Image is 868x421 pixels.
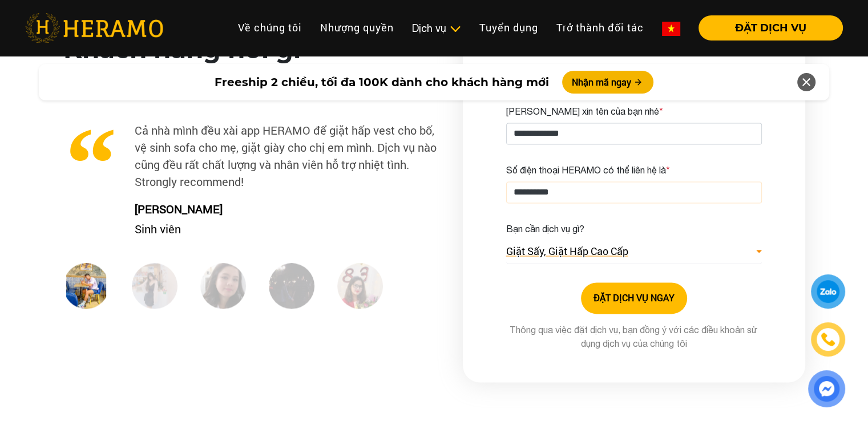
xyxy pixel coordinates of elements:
[581,282,687,314] button: ĐẶT DỊCH VỤ NGAY
[506,222,584,236] label: Bạn cần dịch vụ gì?
[132,263,177,309] img: HP2.jpg
[63,263,109,309] img: HP1.jpg
[311,15,403,40] a: Nhượng quyền
[662,22,680,36] img: vn-flag.png
[337,263,383,309] img: HP5.jpg
[126,200,445,217] p: [PERSON_NAME]
[547,15,653,40] a: Trở thành đối tác
[126,220,445,237] p: Sinh viên
[689,23,843,33] a: ĐẶT DỊCH VỤ
[214,74,548,91] span: Freeship 2 chiều, tối đa 100K dành cho khách hàng mới
[470,15,547,40] a: Tuyển dụng
[412,21,461,36] div: Dịch vụ
[699,15,843,41] button: ĐẶT DỊCH VỤ
[510,325,758,349] span: Thông qua việc đặt dịch vụ, bạn đồng ý với các điều khoản sử dụng dịch vụ của chúng tôi
[819,331,836,348] img: phone-icon
[200,263,246,309] img: HP3.jpg
[506,244,628,259] span: Giặt Sấy, Giặt Hấp Cao Cấp
[25,13,163,43] img: heramo-logo.png
[229,15,311,40] a: Về chúng tôi
[506,104,663,118] label: [PERSON_NAME] xin tên của bạn nhé
[562,71,653,94] button: Nhận mã ngay
[813,324,843,355] a: phone-icon
[449,23,461,35] img: subToggleIcon
[506,163,670,177] label: Số điện thoại HERAMO có thể liên hệ là
[63,122,445,190] p: Cả nhà mình đều xài app HERAMO để giặt hấp vest cho bố, vệ sinh sofa cho mẹ, giặt giày cho chị em...
[269,263,314,309] img: HP4.jpg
